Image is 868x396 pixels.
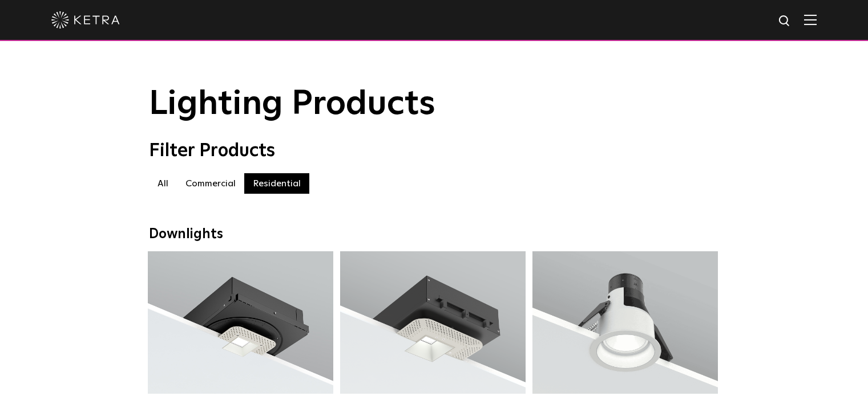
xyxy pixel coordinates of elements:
[177,173,244,194] label: Commercial
[149,173,177,194] label: All
[804,14,817,25] img: Hamburger%20Nav.svg
[149,87,435,121] span: Lighting Products
[778,14,792,28] img: search icon
[149,226,720,243] div: Downlights
[244,173,309,194] label: Residential
[51,11,120,28] img: ketra-logo-2019-white
[149,140,720,162] div: Filter Products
